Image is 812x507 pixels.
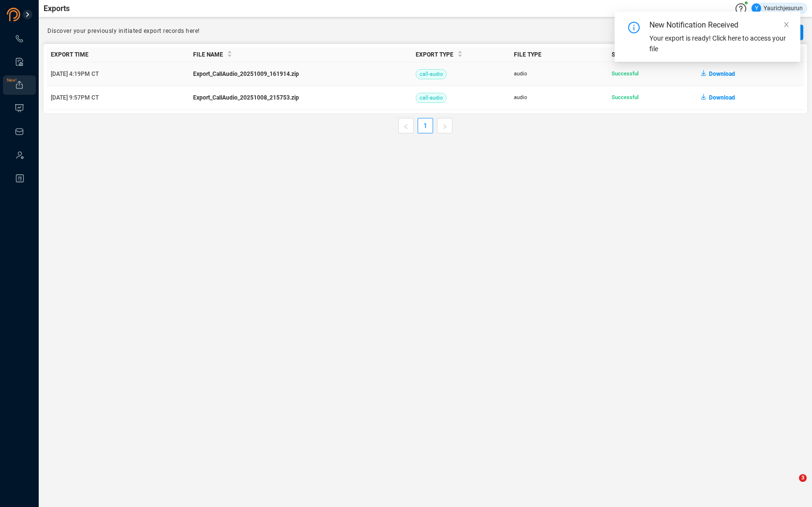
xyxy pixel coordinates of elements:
td: audio [510,62,608,86]
th: File Type [510,47,608,62]
button: Download [701,90,735,105]
button: right [437,118,452,133]
span: call-audio [416,69,447,79]
span: caret-up [227,49,232,55]
span: Export Type [416,51,453,58]
span: Discover your previously initiated export records here! [47,28,200,34]
li: Interactions [3,29,36,48]
span: [DATE] 9:57PM CT [51,94,99,101]
li: Next Page [437,118,452,133]
span: info-circle [628,22,640,33]
td: audio [510,86,608,110]
span: 3 [799,474,807,482]
li: Inbox [3,122,36,141]
a: New! [15,80,24,90]
th: Export Time [47,47,189,62]
span: caret-down [227,53,232,58]
div: Yaurichjesurun [752,3,803,13]
img: prodigal-logo [7,8,60,21]
li: Smart Reports [3,52,36,72]
div: New Notification Received [649,19,750,31]
li: Exports [3,75,36,95]
span: Download [709,90,735,105]
span: close [783,21,790,28]
th: Status [608,47,697,62]
span: [DATE] 4:19PM CT [51,71,99,77]
li: Previous Page [398,118,414,133]
li: 1 [418,118,433,133]
span: File Name [193,51,223,58]
span: call-audio [416,93,447,103]
td: Export_CallAudio_20251008_215753.zip [189,86,412,110]
button: left [398,118,414,133]
div: Your export is ready! Click here to access your file [649,33,789,54]
span: caret-down [457,53,463,58]
span: right [442,124,448,130]
span: Successful [612,94,639,101]
td: Export_CallAudio_20251009_161914.zip [189,62,412,86]
iframe: Intercom live chat [779,474,802,497]
span: Download [709,66,735,82]
span: New! [7,71,16,90]
span: Exports [44,3,70,14]
a: 1 [418,118,433,133]
span: left [403,124,409,130]
span: Y [755,3,758,13]
span: caret-up [457,49,463,55]
button: Download [701,66,735,82]
li: Visuals [3,99,36,118]
span: Successful [612,71,639,77]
